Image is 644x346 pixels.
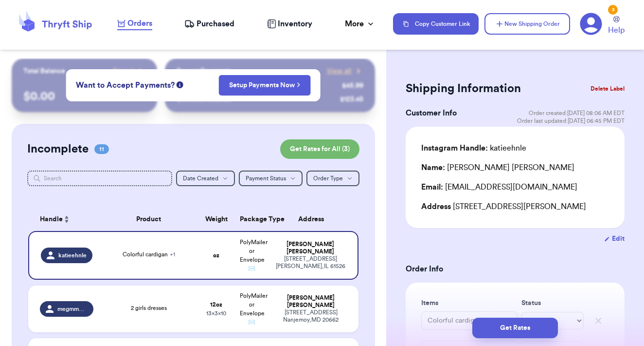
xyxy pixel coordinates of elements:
[57,305,88,313] span: megmmuhr
[472,318,558,338] button: Get Rates
[183,175,218,181] span: Date Created
[246,175,286,181] span: Payment Status
[267,18,312,30] a: Inventory
[123,251,175,257] span: Colorful cardigan
[421,162,574,173] div: [PERSON_NAME] [PERSON_NAME]
[113,66,134,76] span: Payout
[127,18,152,29] span: Orders
[206,310,226,316] span: 13 x 3 x 10
[406,81,521,96] h2: Shipping Information
[240,239,268,271] span: PolyMailer or Envelope ✉️
[393,13,479,35] button: Copy Customer Link
[529,109,625,117] span: Order created: [DATE] 08:06 AM EDT
[27,141,89,157] h2: Incomplete
[76,79,175,91] span: Want to Accept Payments?
[23,66,65,76] p: Total Balance
[94,144,109,154] span: 11
[99,208,198,231] th: Product
[198,208,234,231] th: Weight
[117,18,152,30] a: Orders
[213,252,219,258] strong: oz
[421,181,609,193] div: [EMAIL_ADDRESS][DOMAIN_NAME]
[484,13,570,35] button: New Shipping Order
[170,251,175,257] span: + 1
[219,75,311,96] button: Setup Payments Now
[58,251,87,259] span: katieehnle
[421,144,488,152] span: Instagram Handle:
[275,241,346,255] div: [PERSON_NAME] [PERSON_NAME]
[521,298,584,308] label: Status
[340,95,363,104] div: $ 123.45
[278,18,312,30] span: Inventory
[131,305,167,311] span: 2 girls dresses
[269,208,358,231] th: Address
[27,171,172,186] input: Search
[342,81,363,91] div: $ 45.99
[113,66,145,76] a: Payout
[421,203,451,211] span: Address
[177,66,231,76] p: Recent Payments
[275,309,347,324] div: [STREET_ADDRESS] Nanjemoy , MD 20662
[240,293,268,325] span: PolyMailer or Envelope ✉️
[197,18,234,30] span: Purchased
[608,5,618,15] div: 3
[327,66,352,76] span: View all
[40,214,63,225] span: Handle
[345,18,376,30] div: More
[421,164,445,172] span: Name:
[580,13,602,35] a: 3
[608,24,625,36] span: Help
[421,201,609,212] div: [STREET_ADDRESS][PERSON_NAME]
[421,183,443,191] span: Email:
[275,294,347,309] div: [PERSON_NAME] [PERSON_NAME]
[234,208,269,231] th: Package Type
[421,298,518,308] label: Items
[184,18,234,30] a: Purchased
[406,263,625,275] h3: Order Info
[210,302,222,308] strong: 12 oz
[517,117,625,125] span: Order last updated: [DATE] 06:45 PM EDT
[421,142,526,154] div: katieehnle
[406,107,457,119] h3: Customer Info
[275,255,346,270] div: [STREET_ADDRESS] [PERSON_NAME] , IL 61526
[313,175,343,181] span: Order Type
[327,66,363,76] a: View all
[176,171,235,186] button: Date Created
[280,139,359,159] button: Get Rates for All (3)
[229,80,301,90] a: Setup Payments Now
[63,213,71,225] button: Sort ascending
[604,234,625,244] button: Edit
[239,171,303,186] button: Payment Status
[23,89,145,104] p: $ 0.00
[608,16,625,36] a: Help
[587,78,628,99] button: Delete Label
[306,171,359,186] button: Order Type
